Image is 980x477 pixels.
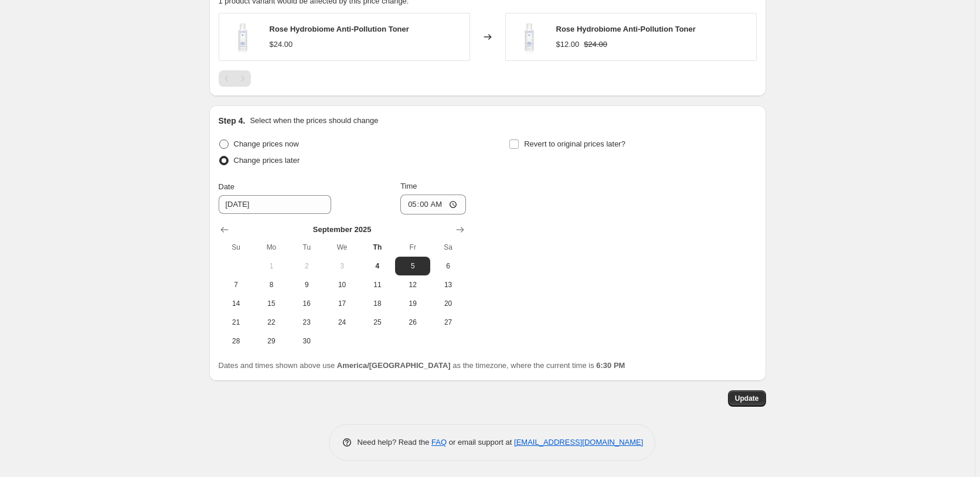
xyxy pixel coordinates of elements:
[430,238,465,257] th: Saturday
[324,294,359,313] button: Wednesday September 17 2025
[324,257,359,275] button: Wednesday September 3 2025
[735,394,759,403] span: Update
[365,318,390,327] span: 25
[289,294,324,313] button: Tuesday September 16 2025
[234,156,300,165] span: Change prices later
[556,25,696,33] span: Rose Hydrobiome Anti-Pollution Toner
[258,280,284,289] span: 8
[435,318,461,327] span: 27
[360,275,395,294] button: Thursday September 11 2025
[254,275,289,294] button: Monday September 8 2025
[400,261,426,271] span: 5
[289,257,324,275] button: Tuesday September 2 2025
[289,332,324,350] button: Tuesday September 30 2025
[270,25,409,33] span: Rose Hydrobiome Anti-Pollution Toner
[294,280,319,289] span: 9
[400,299,426,308] span: 19
[234,139,299,148] span: Change prices now
[294,318,319,327] span: 23
[329,280,355,289] span: 10
[435,299,461,308] span: 20
[360,294,395,313] button: Thursday September 18 2025
[400,182,417,190] span: Time
[329,318,355,327] span: 24
[223,280,249,289] span: 7
[395,238,430,257] th: Friday
[512,19,547,54] img: rose-hydrobiome-anti-pollution-toner-alteya-organics_80x.webp
[395,294,430,313] button: Friday September 19 2025
[431,438,447,447] a: FAQ
[365,299,390,308] span: 18
[435,243,461,252] span: Sa
[219,70,251,87] nav: Pagination
[329,243,355,252] span: We
[365,243,390,252] span: Th
[223,243,249,252] span: Su
[365,280,390,289] span: 11
[324,275,359,294] button: Wednesday September 10 2025
[294,299,319,308] span: 16
[289,275,324,294] button: Tuesday September 9 2025
[556,39,580,50] div: $12.00
[596,361,625,370] b: 6:30 PM
[400,280,426,289] span: 12
[430,257,465,275] button: Saturday September 6 2025
[430,313,465,332] button: Saturday September 27 2025
[219,313,254,332] button: Sunday September 21 2025
[219,294,254,313] button: Sunday September 14 2025
[395,257,430,275] button: Friday September 5 2025
[219,182,234,191] span: Date
[358,438,432,447] span: Need help? Read the
[452,222,468,238] button: Show next month, October 2025
[435,280,461,289] span: 13
[400,318,426,327] span: 26
[294,336,319,346] span: 30
[258,318,284,327] span: 22
[216,222,233,238] button: Show previous month, August 2025
[430,275,465,294] button: Saturday September 13 2025
[337,361,451,370] b: America/[GEOGRAPHIC_DATA]
[329,299,355,308] span: 17
[360,257,395,275] button: Today Thursday September 4 2025
[514,438,643,447] a: [EMAIL_ADDRESS][DOMAIN_NAME]
[223,336,249,346] span: 28
[400,243,426,252] span: Fr
[250,115,378,127] p: Select when the prices should change
[294,261,319,271] span: 2
[258,261,284,271] span: 1
[219,195,331,214] input: 9/4/2025
[225,19,260,54] img: rose-hydrobiome-anti-pollution-toner-alteya-organics_80x.webp
[223,299,249,308] span: 14
[289,313,324,332] button: Tuesday September 23 2025
[329,261,355,271] span: 3
[254,238,289,257] th: Monday
[289,238,324,257] th: Tuesday
[294,243,319,252] span: Tu
[219,115,246,127] h2: Step 4.
[219,332,254,350] button: Sunday September 28 2025
[219,275,254,294] button: Sunday September 7 2025
[254,257,289,275] button: Monday September 1 2025
[219,238,254,257] th: Sunday
[254,332,289,350] button: Monday September 29 2025
[324,238,359,257] th: Wednesday
[360,313,395,332] button: Thursday September 25 2025
[395,313,430,332] button: Friday September 26 2025
[584,39,607,50] strike: $24.00
[365,261,390,271] span: 4
[223,318,249,327] span: 21
[270,39,293,50] div: $24.00
[430,294,465,313] button: Saturday September 20 2025
[254,294,289,313] button: Monday September 15 2025
[447,438,514,447] span: or email support at
[254,313,289,332] button: Monday September 22 2025
[360,238,395,257] th: Thursday
[258,336,284,346] span: 29
[395,275,430,294] button: Friday September 12 2025
[258,299,284,308] span: 15
[435,261,461,271] span: 6
[524,139,625,148] span: Revert to original prices later?
[400,195,466,214] input: 12:00
[258,243,284,252] span: Mo
[219,361,625,370] span: Dates and times shown above use as the timezone, where the current time is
